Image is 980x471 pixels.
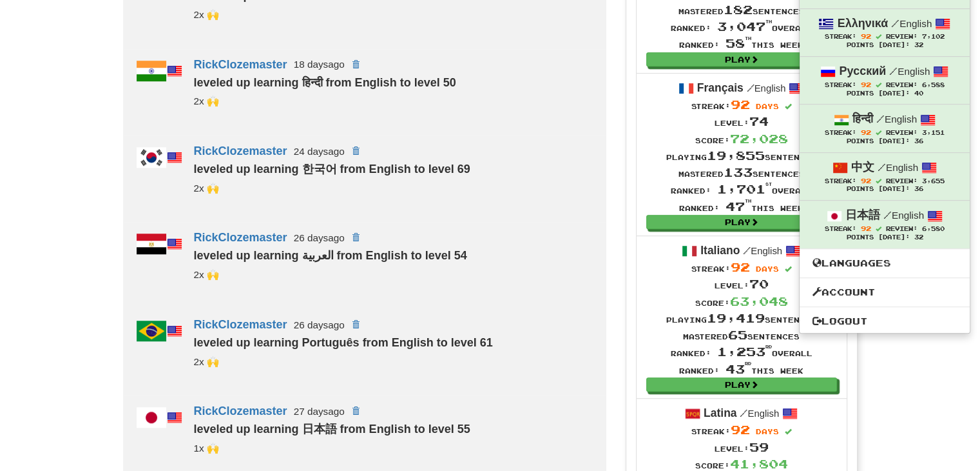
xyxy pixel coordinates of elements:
[294,146,345,157] small: 24 days ago
[666,326,817,343] div: Mastered sentences
[886,33,918,40] span: Review:
[922,81,945,88] span: 6,588
[886,225,918,232] span: Review:
[756,102,779,110] span: days
[800,284,970,301] a: Account
[194,231,287,244] a: RickClozemaster
[731,97,750,112] span: 92
[922,33,945,40] span: 7,102
[876,82,881,88] span: Streak includes today.
[922,225,945,232] span: 6,580
[749,277,769,291] span: 70
[671,1,812,18] div: Mastered sentences
[825,177,856,185] span: Streak:
[800,201,970,248] a: 日本語 /English Streak: 92 Review: 6,580 Points [DATE]: 32
[725,36,751,50] span: 58
[725,362,751,376] span: 43
[785,428,792,436] span: Streak includes today.
[666,198,817,215] div: Ranked: this week
[922,177,945,185] span: 3,655
[725,199,751,214] span: 47
[666,130,817,147] div: Score:
[878,161,886,173] span: /
[730,457,788,471] span: 41,804
[671,18,812,35] div: Ranked: overall
[717,345,772,359] span: 1,253
[730,132,788,146] span: 72,028
[728,328,747,342] span: 65
[730,294,788,308] span: 63,048
[697,81,744,94] strong: Français
[861,128,871,136] span: 92
[922,129,945,136] span: 3,151
[646,215,837,229] a: Play
[861,81,871,88] span: 92
[724,3,753,17] span: 182
[845,208,880,221] strong: 日本語
[800,105,970,152] a: हिन्दी /English Streak: 92 Review: 3,151 Points [DATE]: 36
[861,225,871,232] span: 92
[194,57,287,70] a: RickClozemaster
[800,313,970,330] a: Logout
[194,423,470,436] strong: leveled up learning 日本語 from English to level 55
[889,65,898,77] span: /
[194,318,287,331] a: RickClozemaster
[839,65,886,77] strong: Русский
[851,161,874,174] strong: 中文
[743,246,782,256] small: English
[740,408,779,419] small: English
[671,439,812,456] div: Level:
[891,17,899,29] span: /
[666,147,817,164] div: Playing sentences
[294,406,345,417] small: 27 days ago
[671,35,812,52] div: Ranked: this week
[666,96,817,113] div: Streak:
[756,265,779,273] span: days
[812,41,957,50] div: Points [DATE]: 32
[812,185,957,194] div: Points [DATE]: 36
[666,343,817,360] div: Ranked: overall
[876,114,917,125] small: English
[747,82,754,94] span: /
[717,19,772,34] span: 3,047
[785,103,792,110] span: Streak includes today.
[825,225,856,232] span: Streak:
[666,361,817,377] div: Ranked: this week
[745,36,751,41] sup: th
[294,319,345,330] small: 26 days ago
[749,440,769,454] span: 59
[731,423,750,437] span: 92
[812,90,957,98] div: Points [DATE]: 40
[700,244,740,257] strong: Italiano
[876,34,881,39] span: Streak includes today.
[194,356,219,367] small: _cmns<br />19cupsofcoffee
[765,345,772,349] sup: rd
[861,177,871,185] span: 92
[878,162,918,173] small: English
[886,81,918,88] span: Review:
[194,163,470,175] strong: leveled up learning 한국어 from English to level 69
[812,234,957,242] div: Points [DATE]: 32
[194,443,219,454] small: 19cupsofcoffee
[749,114,769,128] span: 74
[666,293,817,310] div: Score:
[825,129,856,136] span: Streak:
[800,255,970,272] a: Languages
[740,407,747,419] span: /
[194,336,493,349] strong: leveled up learning Português from English to level 61
[883,210,924,221] small: English
[666,310,817,326] div: Playing sentences
[194,9,219,20] small: 19cupsofcoffee<br />_cmns
[707,311,765,325] span: 19,419
[194,269,219,280] small: _cmns<br />19cupsofcoffee
[800,57,970,104] a: Русский /English Streak: 92 Review: 6,588 Points [DATE]: 40
[745,361,751,366] sup: rd
[876,226,881,232] span: Streak includes today.
[852,112,873,125] strong: हिन्दी
[294,232,345,243] small: 26 days ago
[666,181,817,197] div: Ranked: overall
[194,405,287,417] a: RickClozemaster
[707,148,765,163] span: 19,855
[194,95,219,106] small: _cmns<br />19cupsofcoffee
[194,249,467,262] strong: leveled up learning العربية from English to level 54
